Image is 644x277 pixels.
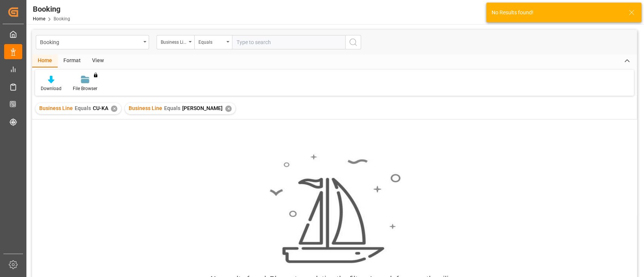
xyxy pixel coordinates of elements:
input: Type to search [232,35,345,49]
div: Booking [40,37,141,46]
button: open menu [194,35,232,49]
a: Home [33,16,45,21]
span: Equals [75,105,91,111]
span: Equals [164,105,180,111]
div: Business Line [161,37,186,46]
span: Business Line [39,105,73,111]
div: Home [32,55,58,67]
button: open menu [36,35,149,49]
div: Equals [198,37,224,46]
div: Download [41,85,61,92]
button: open menu [157,35,194,49]
div: View [86,55,109,67]
span: Business Line [129,105,162,111]
div: No Results found! [492,9,621,17]
span: [PERSON_NAME] [182,105,223,111]
div: Booking [33,3,70,15]
button: search button [345,35,361,49]
img: smooth_sailing.jpeg [269,153,401,264]
span: CU-KA [93,105,108,111]
div: Format [58,55,86,67]
div: ✕ [225,106,232,112]
div: ✕ [111,106,117,112]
